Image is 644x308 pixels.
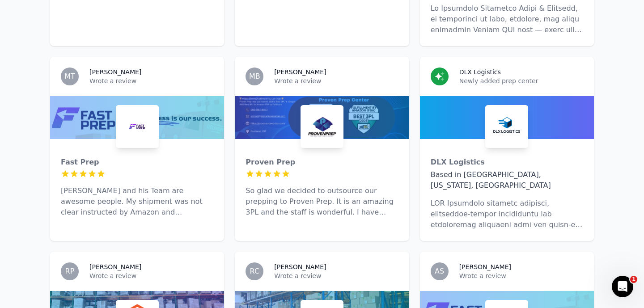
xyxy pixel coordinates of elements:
[274,271,398,280] p: Wrote a review
[89,271,213,280] p: Wrote a review
[274,68,326,76] h3: [PERSON_NAME]
[65,268,75,275] span: RP
[459,271,583,280] p: Wrote a review
[61,157,213,168] div: Fast Prep
[235,57,409,241] a: MB[PERSON_NAME]Wrote a reviewProven PrepProven PrepSo glad we decided to outsource our prepping t...
[435,268,444,275] span: AS
[459,68,501,76] h3: DLX Logistics
[246,186,398,218] p: So glad we decided to outsource our prepping to Proven Prep. It is an amazing 3PL and the staff i...
[89,68,141,76] h3: [PERSON_NAME]
[89,76,213,85] p: Wrote a review
[250,268,260,275] span: RC
[274,262,326,271] h3: [PERSON_NAME]
[302,107,342,146] img: Proven Prep
[612,276,633,297] iframe: Intercom live chat
[249,73,260,80] span: MB
[630,276,637,283] span: 1
[459,262,511,271] h3: [PERSON_NAME]
[50,57,224,241] a: MT[PERSON_NAME]Wrote a reviewFast PrepFast Prep[PERSON_NAME] and his Team are awesome people. My ...
[61,186,213,218] p: [PERSON_NAME] and his Team are awesome people. My shipment was not clear instructed by Amazon and...
[274,76,398,85] p: Wrote a review
[64,73,75,80] span: MT
[246,157,398,168] div: Proven Prep
[431,3,583,35] p: Lo Ipsumdolo Sitametco Adipi & Elitsedd, ei temporinci ut labo, etdolore, mag aliqu enimadmin Ven...
[487,107,526,146] img: DLX Logistics
[431,169,583,191] div: Based in [GEOGRAPHIC_DATA], [US_STATE], [GEOGRAPHIC_DATA]
[431,157,583,168] div: DLX Logistics
[89,262,141,271] h3: [PERSON_NAME]
[420,57,594,241] a: DLX LogisticsNewly added prep centerDLX LogisticsDLX LogisticsBased in [GEOGRAPHIC_DATA], [US_STA...
[459,76,583,85] p: Newly added prep center
[431,198,583,230] p: LOR Ipsumdolo sitametc adipisci, elitseddoe-tempor incididuntu lab etdoloremag aliquaeni admi ven...
[118,107,157,146] img: Fast Prep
